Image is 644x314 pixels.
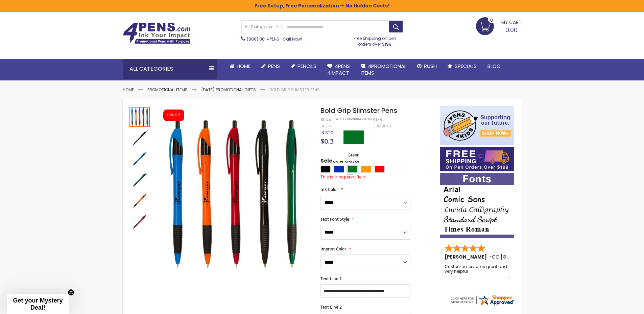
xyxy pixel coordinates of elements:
[501,253,550,260] span: [GEOGRAPHIC_DATA]
[201,87,256,93] a: [DATE] Promotional Gifts
[440,106,514,145] img: 4pens 4 kids
[320,137,337,146] span: $0.31
[320,106,397,115] span: Bold Grip Slimster Pens
[129,211,150,232] div: Bold Grip Slimster Pens
[412,59,442,74] a: Rush
[129,170,150,190] img: Bold Grip Slimster Pens
[241,21,282,32] a: All Categories
[129,106,150,127] div: Bold Grip Slimster Promotional Pens
[297,63,316,70] span: Pencils
[440,173,514,238] img: font-personalization-examples
[167,113,181,118] div: 10% OFF
[489,253,550,260] span: - ,
[361,166,371,173] div: Orange
[256,59,285,74] a: Pens
[320,187,338,192] span: Ink Color
[320,166,331,173] div: Black
[68,289,74,296] button: Close teaser
[482,59,506,74] a: Blog
[320,174,433,180] div: This is a required field.
[129,148,150,169] div: Bold Grip Slimster Pens
[157,116,312,270] img: Bold Grip Slimster Promotional Pens
[455,63,477,70] span: Specials
[487,63,501,70] span: Blog
[247,36,302,42] span: - Call Now!
[123,22,190,44] img: 4Pens Custom Pens and Promotional Products
[245,24,279,29] span: All Categories
[320,157,360,166] span: Select A Color
[247,36,279,42] a: (888) 88-4PENS
[320,216,349,222] span: Text Font Style
[445,264,510,279] div: Customer service is great and very helpful
[123,87,134,93] a: Home
[327,63,350,76] span: 4Pens 4impact
[129,191,150,211] img: Bold Grip Slimster Pens
[355,59,412,81] a: 4PROMOTIONALITEMS
[268,63,280,70] span: Pens
[129,127,150,148] div: Bold Grip Slimster Pens
[335,152,372,159] div: Green
[7,294,69,314] div: Get your Mystery Deal!Close teaser
[13,297,63,311] span: Get your Mystery Deal!
[129,169,150,190] div: Bold Grip Slimster Pens
[129,212,150,232] img: Bold Grip Slimster Pens
[320,130,339,136] span: In stock
[129,149,150,169] img: Bold Grip Slimster Pens
[336,117,382,122] div: Bold Gripped Slimster
[505,26,518,34] span: 0.00
[320,304,342,310] span: Text Line 2
[347,33,403,47] div: Free shipping on pen orders over $199
[224,59,256,74] a: Home
[445,253,489,260] span: [PERSON_NAME]
[476,17,522,34] a: 0.00 0
[375,166,385,173] div: Red
[123,59,217,79] div: All Categories
[322,59,355,81] a: 4Pens4impact
[237,63,251,70] span: Home
[269,87,320,93] li: Bold Grip Slimster Pens
[320,124,391,129] a: Be the first to review this product
[424,63,437,70] span: Rush
[320,130,339,136] div: Availability
[320,246,346,252] span: Imprint Color
[285,59,322,74] a: Pencils
[490,17,493,23] span: 0
[450,294,515,306] img: 4pens.com widget logo
[442,59,482,74] a: Specials
[348,166,358,173] div: Green
[440,147,514,171] img: Free shipping on orders over $199
[320,117,333,122] strong: SKU
[492,253,500,260] span: CO
[450,302,515,308] a: 4pens.com certificate URL
[334,166,344,173] div: Blue
[320,276,342,282] span: Text Line 1
[147,87,188,93] a: Promotional Items
[361,63,406,76] span: 4PROMOTIONAL ITEMS
[129,128,150,148] img: Bold Grip Slimster Pens
[129,190,150,211] div: Bold Grip Slimster Pens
